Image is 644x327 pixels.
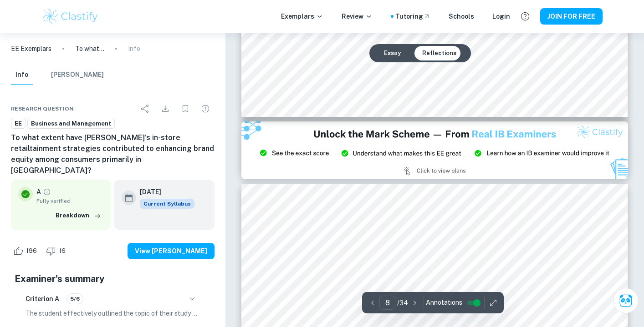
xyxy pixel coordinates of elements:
div: Dislike [44,244,71,258]
span: 196 [21,247,42,256]
span: EE [11,119,25,128]
p: To what extent have [PERSON_NAME]'s in-store retailtainment strategies contributed to enhancing b... [75,44,104,54]
button: Ask Clai [613,288,639,313]
div: Share [136,100,154,118]
div: Report issue [196,100,215,118]
p: Review [342,11,373,21]
span: Current Syllabus [140,199,194,209]
div: Bookmark [176,100,194,118]
div: This exemplar is based on the current syllabus. Feel free to refer to it for inspiration/ideas wh... [140,199,194,209]
p: / 34 [397,298,408,308]
a: Login [492,11,510,21]
h6: To what extent have [PERSON_NAME]'s in-store retailtainment strategies contributed to enhancing b... [11,132,215,176]
a: EE Exemplars [11,44,51,54]
img: Ad [241,121,628,179]
span: 16 [54,247,71,256]
a: Business and Management [27,118,115,129]
p: Info [128,44,140,54]
span: Fully verified [36,197,103,205]
span: 5/6 [67,295,83,303]
div: Like [11,244,42,258]
button: JOIN FOR FREE [540,8,603,25]
button: [PERSON_NAME] [51,65,104,85]
a: EE [11,118,26,129]
button: Help and Feedback [517,9,533,24]
h5: Examiner's summary [15,272,211,286]
p: A [36,187,41,197]
div: Download [156,100,174,118]
h6: Criterion A [26,294,59,304]
button: Breakdown [53,209,103,222]
button: Essay [377,46,408,60]
p: Exemplars [281,11,323,21]
span: Research question [11,105,74,113]
button: Reflections [415,46,464,60]
p: The student effectively outlined the topic of their study at the beginning of the essay, clearly ... [26,308,200,318]
a: Grade fully verified [43,188,51,196]
a: Schools [449,11,474,21]
img: Clastify logo [41,7,99,25]
span: Annotations [426,298,462,307]
a: Tutoring [395,11,430,21]
button: Info [11,65,33,85]
h6: [DATE] [140,187,187,197]
span: Business and Management [28,119,114,128]
button: View [PERSON_NAME] [128,243,215,259]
